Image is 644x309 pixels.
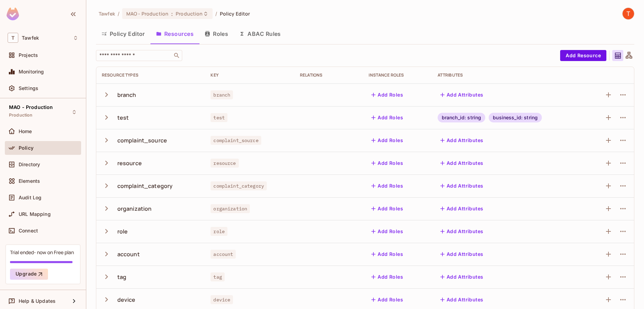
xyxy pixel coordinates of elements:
[117,296,136,303] div: device
[9,104,53,110] span: MAO - Production
[150,25,199,42] button: Resources
[215,10,217,17] li: /
[234,25,286,42] button: ABAC Rules
[369,294,406,305] button: Add Roles
[438,135,486,146] button: Add Attributes
[19,162,40,167] span: Directory
[211,159,238,168] span: resource
[10,249,74,256] div: Trial ended- now on Free plan
[369,89,406,100] button: Add Roles
[117,137,167,144] div: complaint_source
[438,158,486,169] button: Add Attributes
[117,250,140,258] div: account
[211,227,227,236] span: role
[211,113,227,122] span: test
[19,211,51,217] span: URL Mapping
[8,33,18,43] span: T
[19,228,38,233] span: Connect
[211,136,261,145] span: complaint_source
[211,272,224,281] span: tag
[7,8,19,20] img: SReyMgAAAABJRU5ErkJggg==
[9,112,33,118] span: Production
[117,228,128,235] div: role
[211,72,289,78] div: Key
[117,114,129,121] div: test
[211,90,233,99] span: branch
[117,205,152,212] div: organization
[369,203,406,214] button: Add Roles
[369,249,406,260] button: Add Roles
[438,113,486,122] div: branch_id: string
[369,135,406,146] button: Add Roles
[438,294,486,305] button: Add Attributes
[117,182,173,190] div: complaint_category
[102,72,199,78] div: Resource Types
[369,72,426,78] div: Instance roles
[369,271,406,282] button: Add Roles
[117,91,136,99] div: branch
[19,52,38,58] span: Projects
[438,180,486,191] button: Add Attributes
[438,203,486,214] button: Add Attributes
[117,273,126,281] div: tag
[623,8,634,19] img: Tawfek Daghistani
[211,295,233,304] span: device
[19,145,33,151] span: Policy
[369,180,406,191] button: Add Roles
[19,129,32,134] span: Home
[117,159,142,167] div: resource
[369,112,406,123] button: Add Roles
[438,226,486,237] button: Add Attributes
[126,10,168,17] span: MAO - Production
[369,158,406,169] button: Add Roles
[300,72,358,78] div: Relations
[99,10,115,17] span: the active workspace
[211,204,250,213] span: organization
[438,72,580,78] div: Attributes
[176,10,203,17] span: Production
[560,50,606,61] button: Add Resource
[220,10,250,17] span: Policy Editor
[369,226,406,237] button: Add Roles
[171,11,173,17] span: :
[19,86,38,91] span: Settings
[199,25,234,42] button: Roles
[438,89,486,100] button: Add Attributes
[211,181,267,190] span: complaint_category
[489,113,542,122] div: business_id: string
[22,35,39,41] span: Workspace: Tawfek
[96,25,150,42] button: Policy Editor
[19,69,44,74] span: Monitoring
[438,249,486,260] button: Add Attributes
[19,178,40,184] span: Elements
[438,271,486,282] button: Add Attributes
[10,269,48,280] button: Upgrade
[118,10,119,17] li: /
[19,298,56,304] span: Help & Updates
[19,195,41,200] span: Audit Log
[211,250,236,259] span: account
